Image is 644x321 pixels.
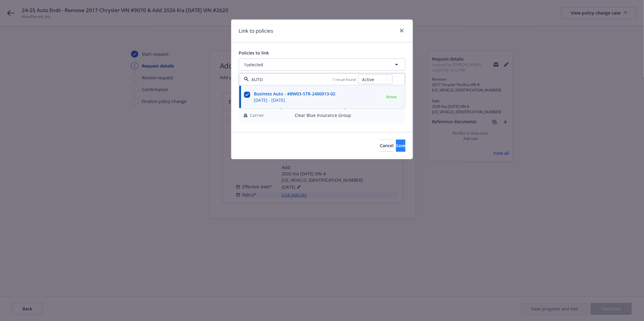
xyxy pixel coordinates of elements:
span: Carrier [250,112,264,118]
span: Active [385,94,397,100]
a: close [398,27,405,34]
span: Clear Blue Insurance Group [295,112,400,118]
span: Cancel [380,143,394,148]
h1: Link to policies [239,27,273,35]
span: [DATE] - [DATE] [254,97,335,103]
input: Filter by keyword [249,76,332,83]
span: 1 result found [332,77,356,82]
span: 1 selected [244,61,263,68]
strong: Business Auto - #BW03-STR-2400013-02 [254,91,335,97]
button: Save [396,140,405,152]
span: Policies to link [239,50,269,56]
span: Save [396,143,405,148]
button: 1selected [239,58,405,71]
button: Cancel [380,140,394,152]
